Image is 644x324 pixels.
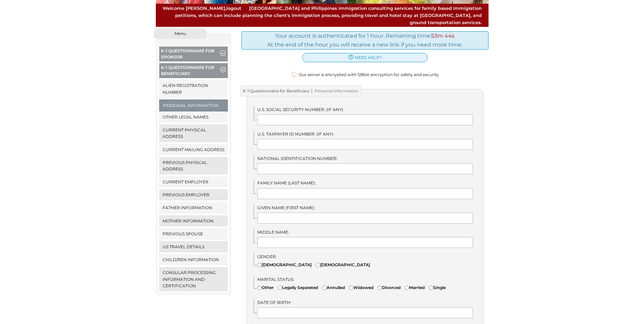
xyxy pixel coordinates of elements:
a: Consular Processing Information and Certification [159,267,228,291]
input: Annulled [322,286,327,290]
label: [DEMOGRAPHIC_DATA] [316,262,370,268]
a: Father Information [159,202,228,213]
span: Gender: [257,254,277,259]
span: Middle Name: [257,230,289,235]
span: Welcome [PERSON_NAME], [163,5,241,12]
a: Mother Information [159,215,228,227]
a: Child/ren Information [159,254,228,265]
label: [DEMOGRAPHIC_DATA] [257,262,312,268]
span: Menu [174,32,186,36]
label: Divorced [378,284,401,291]
button: Menu [153,28,207,39]
span: need help? [355,54,382,61]
input: Widowed [349,286,353,290]
label: Single [429,284,446,291]
a: Previous Spouse [159,228,228,239]
input: Married [405,286,409,290]
h3: K-1 Questionnaire for Beneficiary [240,86,361,96]
span: National Identification Number: [257,156,337,161]
a: Current Mailing Address [159,144,228,155]
label: Widowed [349,284,373,291]
label: Legally Separated [278,284,318,291]
span: Marital Status: [257,277,294,282]
label: Annulled [322,284,345,291]
span: Family Name (Last Name): [257,180,316,185]
a: Current Physical Address [159,124,228,142]
label: Married [405,284,425,291]
a: Current Employer [159,176,228,187]
input: Other [257,286,262,290]
span: Personal Information [310,89,358,93]
span: U.S. Taxpayer ID Number: (if any) [257,131,333,137]
span: 53m 44s [431,33,455,39]
input: Divorced [378,286,382,290]
a: Alien Registration Number [159,80,228,97]
input: [DEMOGRAPHIC_DATA] [257,263,262,267]
a: US Travel Details [159,241,228,252]
a: logout [226,5,241,11]
span: [GEOGRAPHIC_DATA] and Philippines immigration consulting services for family based immigration pe... [163,5,482,26]
a: Personal Information [160,100,228,111]
span: U.S. Social Security Number: (if any) [257,107,343,112]
label: Other [257,284,274,291]
div: Your account is authenticated for 1 hour. Remaining time: At the end of the hour you will receive... [241,31,489,49]
input: Single [429,286,433,290]
a: need help? [302,53,428,62]
button: K-1 Questionnaire for Beneficiary [159,63,228,80]
a: Previous Employer [159,189,228,200]
input: [DEMOGRAPHIC_DATA] [316,263,320,267]
a: Previous Physical Address [159,157,228,175]
span: Date of Birth: [257,300,291,305]
input: Legally Separated [278,286,282,290]
span: Given Name (First Name): [257,205,315,210]
span: Our server is encrypted with 128bit encryption for safety and security [299,71,439,78]
button: K-1 Questionnaire for Sponsor [159,47,228,63]
a: Other Legal Names [159,111,228,123]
